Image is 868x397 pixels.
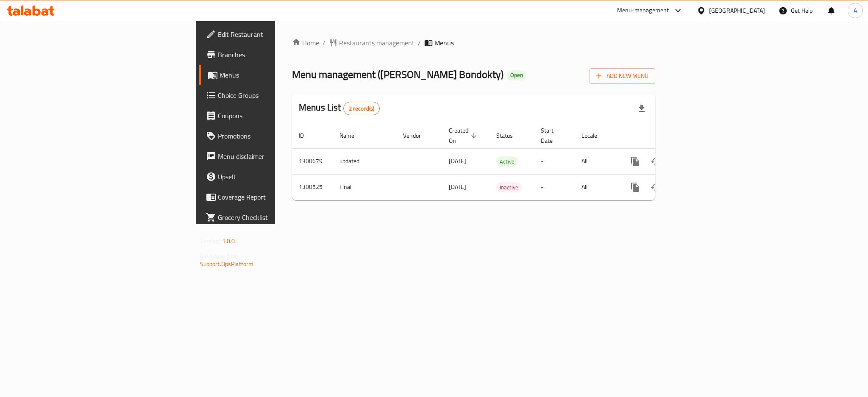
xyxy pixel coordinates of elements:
span: Get support on: [200,250,239,261]
div: Inactive [496,182,522,192]
a: Promotions [199,126,341,146]
button: more [625,177,645,197]
span: Branches [218,50,334,60]
a: Coverage Report [199,187,341,207]
a: Restaurants management [329,38,415,48]
button: more [625,151,645,172]
span: Add New Menu [596,71,648,81]
a: Coupons [199,105,341,126]
button: Change Status [645,177,666,197]
td: Final [333,174,396,200]
a: Grocery Checklist [199,207,341,228]
span: 2 record(s) [344,105,380,113]
td: updated [333,148,396,174]
div: Export file [632,98,652,119]
span: A [854,6,857,15]
button: Add New Menu [590,68,655,84]
li: / [418,38,421,48]
td: - [534,174,575,200]
span: Upsell [218,172,334,182]
span: Menus [220,70,334,80]
span: Locale [581,130,608,141]
button: Change Status [645,151,666,172]
span: Status [496,130,524,141]
span: Grocery Checklist [218,212,334,222]
span: Start Date [541,125,565,146]
span: Open [507,72,526,79]
a: Menu disclaimer [199,146,341,167]
span: Coupons [218,111,334,121]
a: Menus [199,65,341,85]
span: Version: [200,236,221,247]
div: Menu-management [617,6,669,16]
span: Edit Restaurant [218,29,334,39]
a: Upsell [199,167,341,187]
span: Inactive [496,183,522,192]
span: Name [339,130,365,141]
span: [DATE] [449,155,466,167]
span: Vendor [403,130,432,141]
td: All [575,174,618,200]
span: Choice Groups [218,90,334,100]
span: 1.0.0 [222,236,235,247]
span: Menus [434,38,454,48]
div: [GEOGRAPHIC_DATA] [709,6,765,15]
div: Total records count [343,102,380,115]
a: Choice Groups [199,85,341,105]
span: Active [496,157,518,167]
span: Created On [449,125,479,146]
span: Coverage Report [218,192,334,202]
a: Support.OpsPlatform [200,258,254,269]
span: Menu disclaimer [218,151,334,161]
div: Open [507,70,526,81]
td: All [575,148,618,174]
th: Actions [618,123,713,149]
a: Branches [199,44,341,65]
span: Promotions [218,131,334,141]
td: - [534,148,575,174]
h2: Menus List [299,101,380,115]
a: Edit Restaurant [199,24,341,44]
span: Menu management ( [PERSON_NAME] Bondokty ) [292,65,504,84]
span: [DATE] [449,181,466,192]
nav: breadcrumb [292,38,655,48]
span: ID [299,130,315,141]
table: enhanced table [292,123,713,200]
span: Restaurants management [339,38,415,48]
